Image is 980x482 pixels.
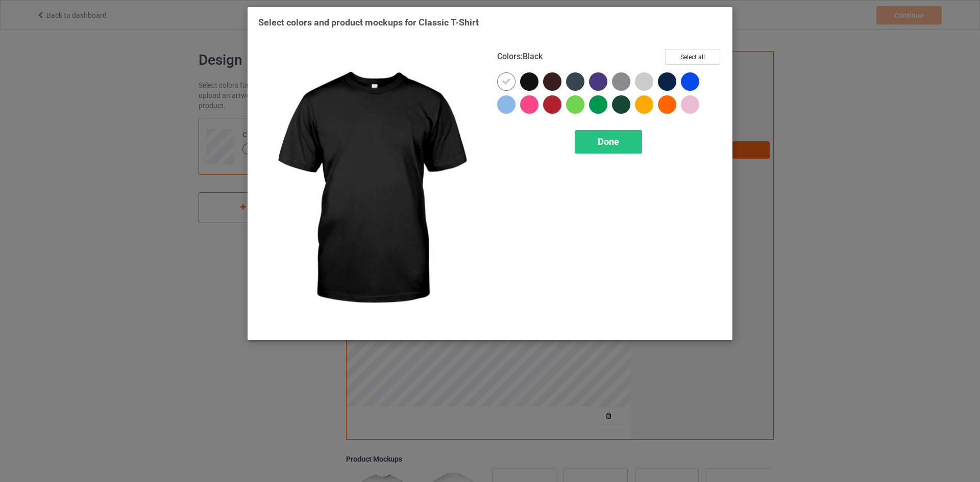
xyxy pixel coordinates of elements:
span: Select colors and product mockups for Classic T-Shirt [258,17,479,28]
button: Select all [665,49,720,65]
span: Black [523,52,543,61]
img: heather_texture.png [612,72,630,91]
span: Colors [497,52,521,61]
h4: : [497,52,543,62]
span: Done [598,136,619,147]
img: regular.jpg [258,49,483,329]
